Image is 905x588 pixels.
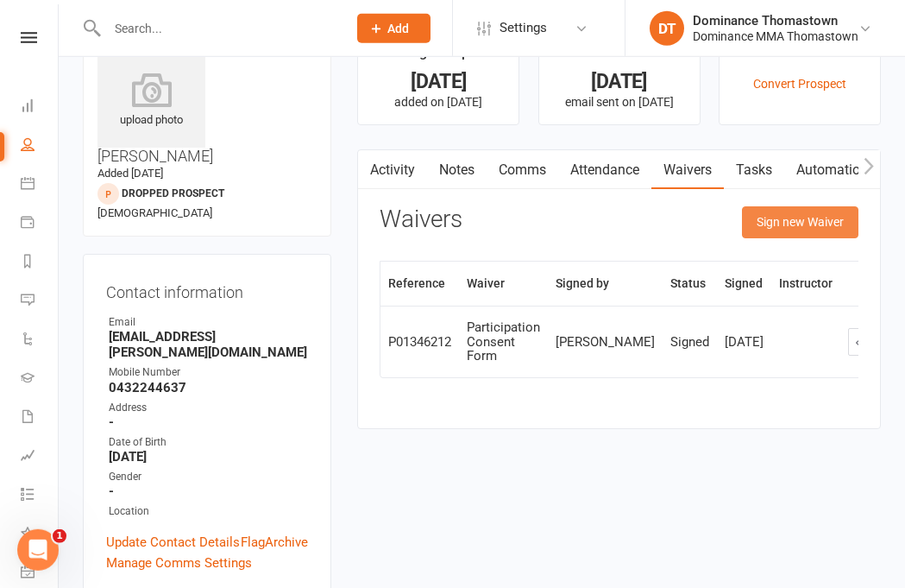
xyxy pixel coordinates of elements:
strong: 0432244637 [109,380,308,395]
div: Participation Consent Form [467,320,540,364]
div: Mobile Number [109,364,308,381]
a: Assessments [21,438,60,477]
div: Location [109,503,308,520]
a: Archive [265,532,308,553]
th: Waiver [459,262,548,306]
div: P01346212 [388,335,451,350]
th: Signed [717,262,771,306]
a: Convert Prospect [753,77,846,91]
th: Signed by [548,262,663,306]
th: Status [663,262,717,306]
div: Signed [670,335,709,350]
div: [DATE] [374,73,503,91]
a: Automations [784,150,887,190]
span: Settings [500,9,547,47]
a: People [21,127,60,166]
span: [DEMOGRAPHIC_DATA] [97,206,212,219]
span: 1 [53,529,66,543]
button: Sign new Waiver [742,206,858,237]
p: added on [DATE] [374,95,503,109]
strong: [EMAIL_ADDRESS][PERSON_NAME][DOMAIN_NAME] [109,329,308,360]
h3: Waivers [380,206,462,233]
a: Tasks [724,150,784,190]
div: Email [109,314,308,331]
div: Dominance MMA Thomastown [693,28,858,44]
a: Dashboard [21,88,60,127]
a: Manage Comms Settings [106,553,252,573]
h3: Contact information [106,277,308,301]
div: Date of Birth [109,434,308,451]
div: Gender [109,469,308,485]
a: Update Contact Details [106,532,240,553]
iframe: Intercom live chat [17,529,59,571]
a: Activity [358,150,427,190]
h3: [PERSON_NAME] [97,40,317,165]
div: [DATE] [555,73,684,91]
div: upload photo [97,73,205,130]
th: Reference [380,262,459,306]
a: Attendance [558,150,651,190]
th: Instructor [771,262,840,306]
input: Search... [102,16,335,41]
time: Added [DATE] [97,167,163,180]
div: Address [109,400,308,416]
a: Payments [21,205,60,243]
div: [PERSON_NAME] [556,335,655,350]
a: Calendar [21,166,60,205]
button: Add [357,14,431,43]
div: DT [650,11,684,46]
a: Flag [241,532,265,553]
strong: [DATE] [109,449,308,465]
strong: - [109,414,308,430]
strong: - [109,484,308,499]
a: Comms [487,150,558,190]
a: Waivers [651,150,724,190]
a: What's New [21,515,60,554]
div: [DATE] [725,335,764,350]
a: Reports [21,243,60,282]
a: Notes [427,150,487,190]
span: DROPPED PROSPECT [122,187,224,199]
span: Add [387,22,409,35]
p: email sent on [DATE] [555,95,684,109]
div: Dominance Thomastown [693,13,858,28]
